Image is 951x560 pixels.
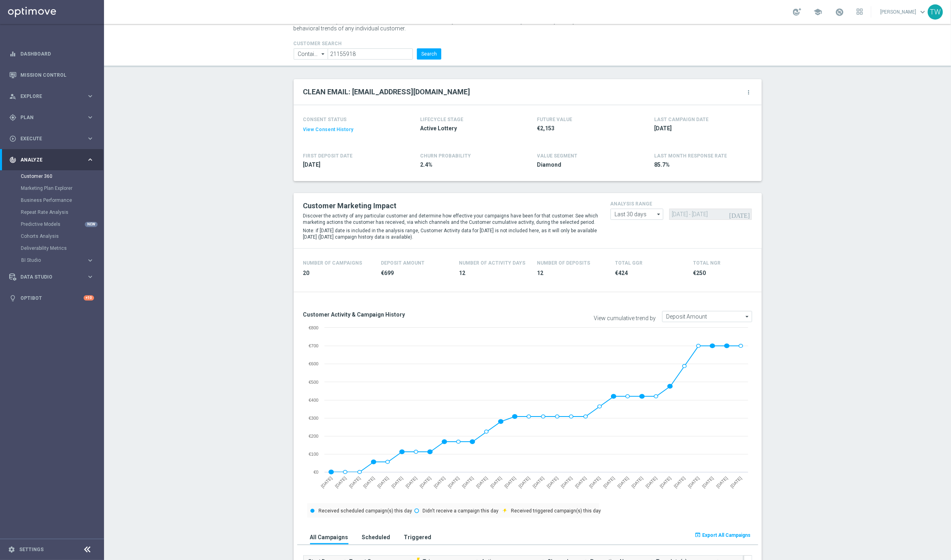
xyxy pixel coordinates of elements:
div: Explore [9,93,86,100]
span: 2.4% [420,161,514,169]
i: play_circle_outline [9,135,16,142]
text: [DATE] [673,476,686,489]
div: BI Studio [21,254,103,266]
h4: Number of Deposits [537,260,591,266]
div: Marketing Plan Explorer [21,182,103,194]
h4: CONSENT STATUS [303,117,397,122]
i: track_changes [9,156,16,163]
i: keyboard_arrow_right [86,114,94,121]
span: school [813,8,822,16]
h2: CLEAN EMAIL: [EMAIL_ADDRESS][DOMAIN_NAME] [303,87,470,97]
i: settings [8,546,15,553]
h4: CUSTOMER SEARCH [294,41,442,46]
button: play_circle_outline Execute keyboard_arrow_right [9,136,94,142]
a: Customer 360 [21,173,83,179]
span: Analyze [20,157,86,162]
a: Repeat Rate Analysis [21,209,83,215]
h4: Number of Campaigns [303,260,362,266]
span: 85.7% [654,161,748,169]
div: Deliverability Metrics [21,242,103,254]
div: NEW [85,222,98,227]
text: [DATE] [461,476,474,489]
div: BI Studio [21,258,86,263]
text: Didn't receive a campaign this day [422,508,499,514]
div: TW [928,4,943,20]
span: Active Lottery [420,125,514,132]
text: [DATE] [418,476,432,489]
h3: Customer Activity & Campaign History [303,311,522,318]
p: Discover the activity of any particular customer and determine how effective your campaigns have ... [303,213,599,225]
button: lightbulb Optibot +10 [9,295,94,301]
span: 20 [303,269,372,277]
div: Business Performance [21,194,103,206]
input: analysis range [611,209,663,220]
h4: analysis range [611,201,752,207]
button: gps_fixed Plan keyboard_arrow_right [9,114,94,121]
i: arrow_drop_down [744,311,752,322]
text: [DATE] [390,476,404,489]
text: [DATE] [348,476,361,489]
text: [DATE] [404,476,418,489]
text: [DATE] [503,476,517,489]
span: Plan [20,115,86,120]
a: Marketing Plan Explorer [21,185,83,191]
text: [DATE] [574,476,587,489]
text: [DATE] [588,476,601,489]
text: [DATE] [729,476,743,489]
a: [PERSON_NAME]keyboard_arrow_down [879,6,928,18]
button: Mission Control [9,72,94,78]
div: Mission Control [9,64,94,86]
i: arrow_drop_down [319,49,327,59]
text: [DATE] [701,476,714,489]
div: Customer 360 [21,170,103,182]
text: [DATE] [334,476,347,489]
div: Execute [9,135,86,142]
span: €250 [693,269,762,277]
div: Data Studio keyboard_arrow_right [9,274,94,280]
div: track_changes Analyze keyboard_arrow_right [9,157,94,163]
button: View Consent History [303,126,354,133]
text: €100 [308,452,318,456]
h4: FIRST DEPOSIT DATE [303,153,353,159]
i: keyboard_arrow_right [86,273,94,281]
div: Dashboard [9,43,94,64]
div: Optibot [9,287,94,309]
text: [DATE] [532,476,545,489]
text: [DATE] [517,476,531,489]
h3: Triggered [404,534,432,541]
button: equalizer Dashboard [9,51,94,57]
text: [DATE] [659,476,672,489]
i: lightbulb [9,295,16,302]
i: more_vert [746,89,752,96]
text: [DATE] [715,476,729,489]
text: [DATE] [376,476,389,489]
div: +10 [84,295,94,301]
span: keyboard_arrow_down [918,8,927,16]
button: open_in_browser Export All Campaigns [694,530,752,541]
span: €2,153 [537,125,631,132]
span: Diamond [537,161,631,169]
h4: VALUE SEGMENT [537,153,578,159]
text: €0 [313,470,318,474]
button: BI Studio keyboard_arrow_right [21,257,94,263]
span: Export All Campaigns [703,532,751,538]
h4: Number of Activity Days [459,260,526,266]
text: [DATE] [546,476,559,489]
text: [DATE] [631,476,644,489]
text: €300 [308,416,318,420]
h4: Deposit Amount [381,260,425,266]
i: gps_fixed [9,114,16,121]
i: keyboard_arrow_right [86,257,94,264]
i: person_search [9,93,16,100]
button: Search [417,48,441,60]
a: Deliverability Metrics [21,245,83,251]
span: 12 [537,269,606,277]
i: open_in_browser [695,532,701,538]
i: equalizer [9,50,16,58]
h2: Customer Marketing Impact [303,201,599,211]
